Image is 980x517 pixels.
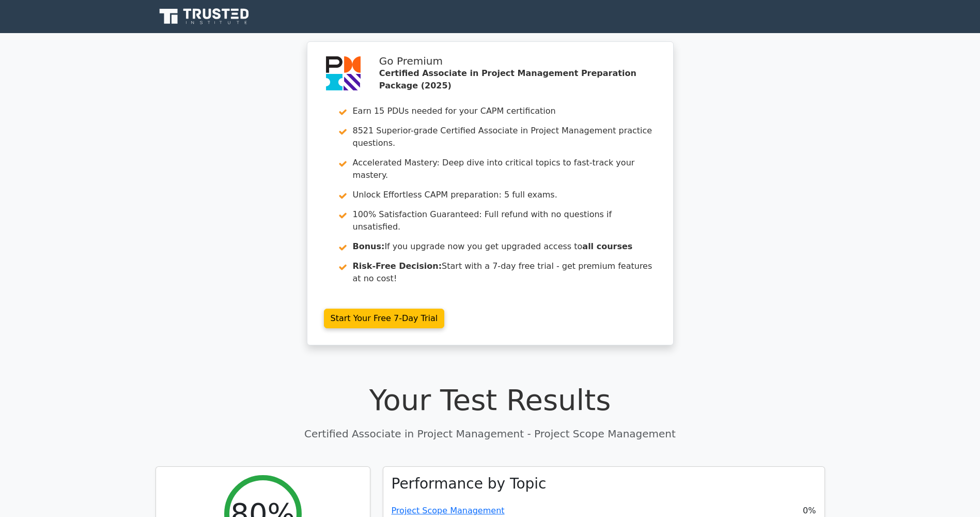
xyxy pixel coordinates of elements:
[324,309,445,328] a: Start Your Free 7-Day Trial
[155,426,825,442] p: Certified Associate in Project Management - Project Scope Management
[155,383,825,417] h1: Your Test Results
[803,505,816,517] span: 0%
[392,475,547,493] h3: Performance by Topic
[392,506,505,515] a: Project Scope Management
